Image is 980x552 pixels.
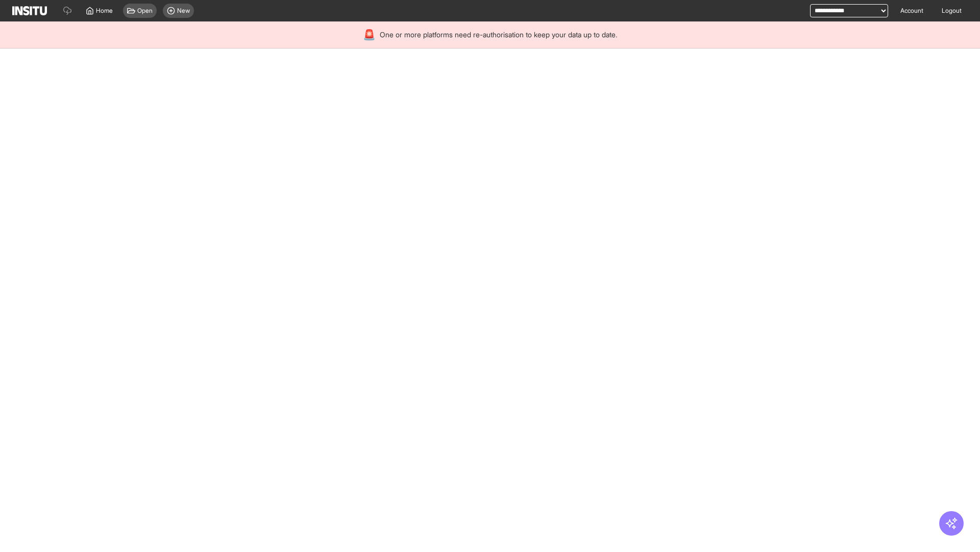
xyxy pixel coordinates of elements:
[137,7,153,15] span: Open
[12,6,47,15] img: Logo
[96,7,113,15] span: Home
[177,7,190,15] span: New
[380,30,617,40] span: One or more platforms need re-authorisation to keep your data up to date.
[363,28,376,42] div: 🚨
